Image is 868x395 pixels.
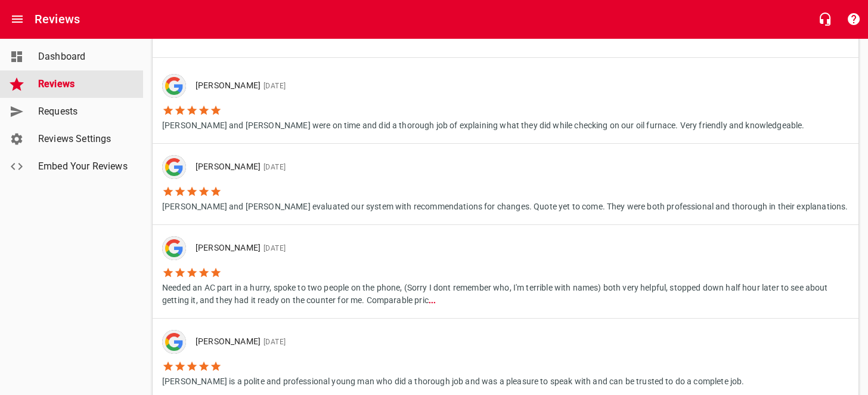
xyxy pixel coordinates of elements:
[162,74,186,98] img: google-dark.png
[162,236,186,260] div: Google
[38,50,129,64] span: Dashboard
[162,155,186,179] div: Google
[38,77,129,91] span: Reviews
[38,104,129,119] span: Requests
[811,5,839,33] button: Live Chat
[162,330,186,354] div: Google
[162,236,186,260] img: google-dark.png
[3,5,32,33] button: Open drawer
[839,5,868,33] button: Support Portal
[162,330,186,354] img: google-dark.png
[261,82,286,90] span: [DATE]
[429,295,436,305] b: ...
[153,225,858,318] a: [PERSON_NAME][DATE]Needed an AC part in a hurry, spoke to two people on the phone, (Sorry I dont ...
[162,279,849,307] p: Needed an AC part in a hurry, spoke to two people on the phone, (Sorry I dont remember who, I'm t...
[38,159,129,174] span: Embed Your Reviews
[196,79,795,92] p: [PERSON_NAME]
[196,242,839,255] p: [PERSON_NAME]
[162,116,804,132] p: [PERSON_NAME] and [PERSON_NAME] were on time and did a thorough job of explaining what they did w...
[261,244,286,252] span: [DATE]
[162,74,186,98] div: Google
[153,144,858,224] a: [PERSON_NAME][DATE][PERSON_NAME] and [PERSON_NAME] evaluated our system with recommendations for ...
[162,197,848,213] p: [PERSON_NAME] and [PERSON_NAME] evaluated our system with recommendations for changes. Quote yet ...
[196,335,734,348] p: [PERSON_NAME]
[162,155,186,179] img: google-dark.png
[38,132,129,146] span: Reviews Settings
[162,372,744,388] p: [PERSON_NAME] is a polite and professional young man who did a thorough job and was a pleasure to...
[35,10,80,29] h6: Reviews
[261,163,286,171] span: [DATE]
[153,63,858,143] a: [PERSON_NAME][DATE][PERSON_NAME] and [PERSON_NAME] were on time and did a thorough job of explain...
[196,161,838,174] p: [PERSON_NAME]
[261,338,286,346] span: [DATE]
